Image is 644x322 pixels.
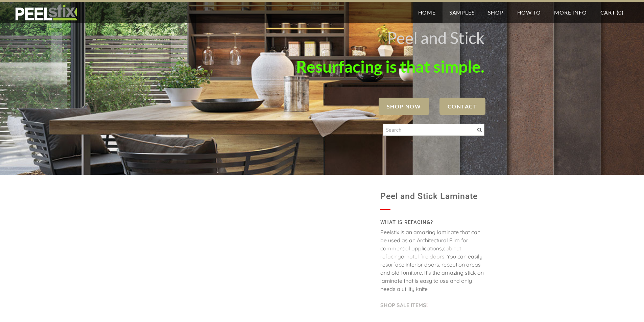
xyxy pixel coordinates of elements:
[406,253,445,260] a: hotel fire doors
[618,9,622,16] span: 0
[481,2,510,23] a: Shop
[510,2,548,23] a: How To
[387,28,484,47] font: Peel and Stick ​
[380,245,461,260] a: cabinet refacing
[443,2,481,23] a: Samples
[380,302,426,308] a: SHOP SALE ITEMS
[380,228,484,316] div: Peelstix is an amazing laminate that can be used as an Architectural Film for commercial applicat...
[379,98,429,115] a: SHOP NOW
[411,2,443,23] a: Home
[383,124,484,136] input: Search
[439,98,485,115] a: Contact
[477,128,482,132] span: Search
[296,57,484,76] font: Resurfacing is that simple.
[380,188,484,204] h1: Peel and Stick Laminate
[380,302,428,308] font: !
[594,2,630,23] a: Cart (0)
[380,217,484,228] h2: WHAT IS REFACING?
[547,2,593,23] a: More Info
[14,4,79,21] img: REFACE SUPPLIES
